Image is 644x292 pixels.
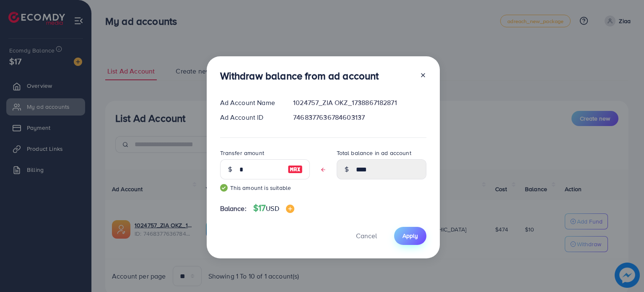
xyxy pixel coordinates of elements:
div: Ad Account Name [213,98,287,108]
button: Cancel [345,227,387,245]
span: Apply [402,231,418,240]
small: This amount is suitable [220,184,310,192]
button: Apply [394,227,426,245]
span: Balance: [220,204,247,213]
h3: Withdraw balance from ad account [220,70,379,82]
div: 1024757_ZIA OKZ_1738867182871 [286,98,433,108]
div: 7468377636784603137 [286,113,433,122]
img: guide [220,184,228,192]
div: Ad Account ID [213,113,287,122]
h4: $17 [253,203,294,213]
span: USD [266,204,279,213]
span: Cancel [356,231,377,240]
label: Total balance in ad account [337,149,411,157]
img: image [286,205,294,213]
img: image [288,164,303,174]
label: Transfer amount [220,149,264,157]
